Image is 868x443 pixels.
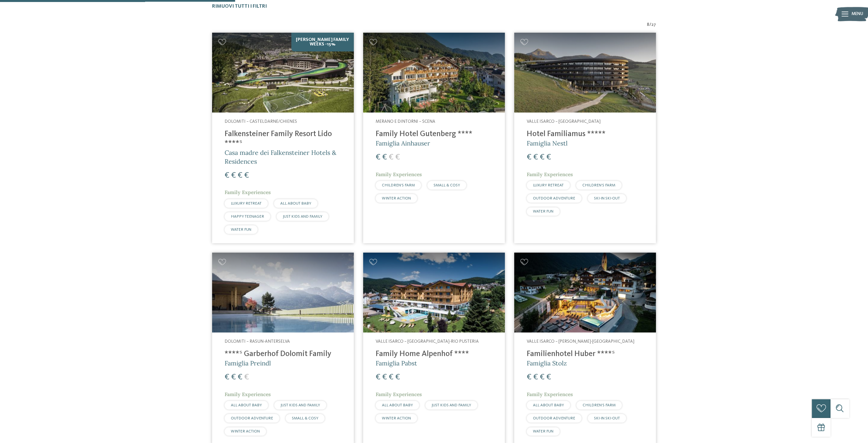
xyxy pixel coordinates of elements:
[231,429,260,433] span: WINTER ACTION
[244,171,249,180] span: €
[533,416,575,420] span: OUTDOOR ADVENTURE
[225,189,271,195] span: Family Experiences
[514,253,656,332] img: Cercate un hotel per famiglie? Qui troverete solo i migliori!
[533,373,538,381] span: €
[376,391,422,398] span: Family Experiences
[546,373,551,381] span: €
[363,33,505,113] img: Family Hotel Gutenberg ****
[527,350,643,359] h4: Familienhotel Huber ****ˢ
[376,339,479,344] span: Valle Isarco – [GEOGRAPHIC_DATA]-Rio Pusteria
[376,153,380,161] span: €
[225,373,229,381] span: €
[533,196,575,200] span: OUTDOOR ADVENTURE
[527,373,532,381] span: €
[389,373,394,381] span: €
[582,183,615,187] span: CHILDREN’S FARM
[594,196,620,200] span: SKI-IN SKI-OUT
[292,416,318,420] span: SMALL & COSY
[647,22,649,28] span: 8
[540,373,545,381] span: €
[594,416,620,420] span: SKI-IN SKI-OUT
[212,33,354,113] img: Cercate un hotel per famiglie? Qui troverete solo i migliori!
[280,201,311,205] span: ALL ABOUT BABY
[546,153,551,161] span: €
[514,33,656,243] a: Cercate un hotel per famiglie? Qui troverete solo i migliori! Valle Isarco – [GEOGRAPHIC_DATA] Ho...
[533,403,564,407] span: ALL ABOUT BABY
[540,153,545,161] span: €
[527,359,567,367] span: Famiglia Stolz
[212,253,354,332] img: Cercate un hotel per famiglie? Qui troverete solo i migliori!
[225,171,229,180] span: €
[395,153,400,161] span: €
[533,183,564,187] span: LUXURY RETREAT
[231,201,262,205] span: LUXURY RETREAT
[527,391,573,398] span: Family Experiences
[533,429,553,433] span: WATER FUN
[583,403,616,407] span: CHILDREN’S FARM
[389,153,394,161] span: €
[382,183,415,187] span: CHILDREN’S FARM
[527,119,601,124] span: Valle Isarco – [GEOGRAPHIC_DATA]
[382,196,411,200] span: WINTER ACTION
[382,373,387,381] span: €
[238,373,242,381] span: €
[231,373,236,381] span: €
[376,130,492,139] h4: Family Hotel Gutenberg ****
[363,33,505,243] a: Cercate un hotel per famiglie? Qui troverete solo i migliori! Merano e dintorni – Scena Family Ho...
[527,139,568,147] span: Famiglia Nestl
[212,33,354,243] a: Cercate un hotel per famiglie? Qui troverete solo i migliori! [PERSON_NAME] Family Weeks -15% Dol...
[281,403,320,407] span: JUST KIDS AND FAMILY
[225,149,336,165] span: Casa madre dei Falkensteiner Hotels & Residences
[225,119,297,124] span: Dolomiti – Casteldarne/Chienes
[527,339,634,344] span: Valle Isarco – [PERSON_NAME]-[GEOGRAPHIC_DATA]
[231,228,251,232] span: WATER FUN
[527,153,532,161] span: €
[382,416,411,420] span: WINTER ACTION
[363,253,505,332] img: Family Home Alpenhof ****
[382,153,387,161] span: €
[514,33,656,113] img: Cercate un hotel per famiglie? Qui troverete solo i migliori!
[283,215,322,219] span: JUST KIDS AND FAMILY
[382,403,413,407] span: ALL ABOUT BABY
[434,183,460,187] span: SMALL & COSY
[376,350,492,359] h4: Family Home Alpenhof ****
[376,359,417,367] span: Famiglia Pabst
[649,22,651,28] span: /
[533,209,553,213] span: WATER FUN
[231,403,262,407] span: ALL ABOUT BABY
[238,171,242,180] span: €
[231,416,273,420] span: OUTDOOR ADVENTURE
[225,350,341,359] h4: ****ˢ Garberhof Dolomit Family
[376,171,422,178] span: Family Experiences
[376,119,435,124] span: Merano e dintorni – Scena
[376,373,380,381] span: €
[225,359,271,367] span: Famiglia Preindl
[212,4,267,9] span: Rimuovi tutti i filtri
[225,339,290,344] span: Dolomiti – Rasun-Anterselva
[651,22,656,28] span: 27
[376,139,430,147] span: Famiglia Ainhauser
[231,171,236,180] span: €
[395,373,400,381] span: €
[225,391,271,398] span: Family Experiences
[225,130,341,148] h4: Falkensteiner Family Resort Lido ****ˢ
[533,153,538,161] span: €
[244,373,249,381] span: €
[527,171,573,178] span: Family Experiences
[231,215,264,219] span: HAPPY TEENAGER
[432,403,471,407] span: JUST KIDS AND FAMILY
